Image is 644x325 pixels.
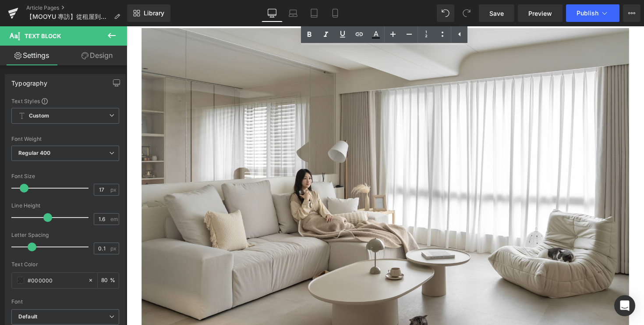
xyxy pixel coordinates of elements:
span: Library [144,9,164,17]
div: Letter Spacing [11,232,119,238]
button: More [623,4,640,22]
span: 【MOOYU 專訪】從租屋到買房｜[PERSON_NAME]：真的感受到這就是我的家 [26,13,110,20]
span: px [110,187,118,193]
span: px [110,246,118,251]
a: Design [65,46,129,65]
a: Tablet [304,4,325,22]
button: Undo [437,4,454,22]
div: Font Size [11,173,119,179]
span: em [110,216,118,222]
a: Desktop [262,4,283,22]
b: Custom [29,112,49,120]
span: Save [489,9,504,18]
a: Mobile [325,4,346,22]
i: Default [18,313,37,321]
div: Typography [11,75,47,87]
div: % [98,273,119,288]
div: Text Color [11,261,119,268]
div: Text Styles [11,97,119,104]
button: Publish [566,4,619,22]
a: New Library [127,4,170,22]
a: Laptop [283,4,304,22]
span: Publish [577,10,598,17]
span: Text Block [25,32,61,39]
b: Regular 400 [18,150,51,156]
a: Article Pages [26,4,127,11]
div: Font Weight [11,136,119,142]
div: Font [11,299,119,305]
div: Open Intercom Messenger [614,295,635,316]
button: Redo [458,4,475,22]
a: Preview [518,4,563,22]
div: Line Height [11,203,119,209]
span: Preview [528,9,552,18]
input: Color [28,275,84,285]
